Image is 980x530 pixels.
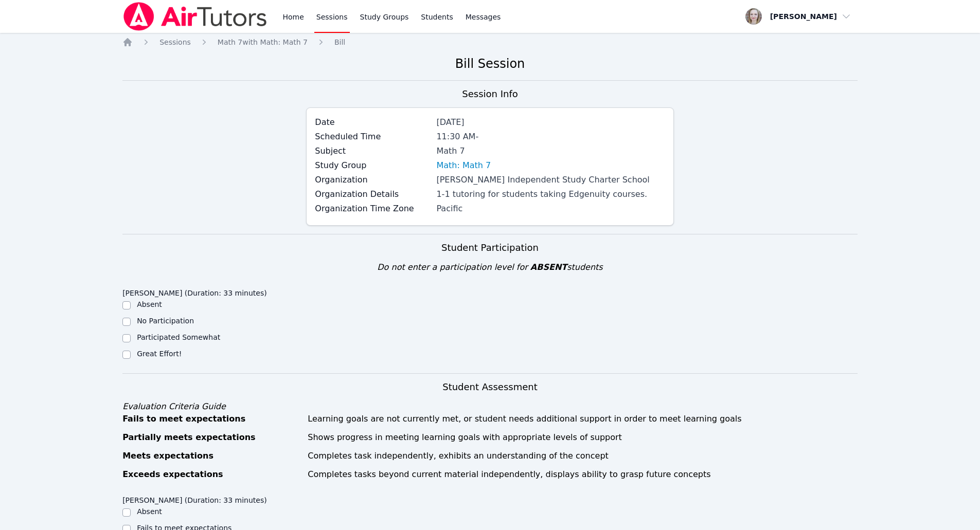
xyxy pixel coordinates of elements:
legend: [PERSON_NAME] (Duration: 33 minutes) [122,284,267,299]
span: Math 7 with Math: Math 7 [218,38,308,46]
div: Completes tasks beyond current material independently, displays ability to grasp future concepts [308,468,858,481]
a: Bill [334,37,345,47]
div: Fails to meet expectations [122,413,301,425]
div: 11:30 AM - [436,131,665,143]
div: 1-1 tutoring for students taking Edgenuity courses. [436,188,665,200]
h3: Session Info [462,87,518,101]
label: Date [315,116,430,129]
div: Do not enter a participation level for students [122,261,858,273]
span: ABSENT [530,262,567,272]
div: Partially meets expectations [122,431,301,444]
nav: Breadcrumb [122,37,858,47]
span: Bill [334,38,345,46]
label: Scheduled Time [315,131,430,143]
span: Sessions [159,38,191,46]
div: Completes task independently, exhibits an understanding of the concept [308,450,858,462]
span: Messages [466,12,501,22]
legend: [PERSON_NAME] (Duration: 33 minutes) [122,491,267,506]
div: [DATE] [436,116,665,129]
label: Organization Details [315,188,430,200]
div: Learning goals are not currently met, or student needs additional support in order to meet learni... [308,413,858,425]
h2: Bill Session [122,56,858,72]
div: Math 7 [436,145,665,157]
label: Subject [315,145,430,157]
div: [PERSON_NAME] Independent Study Charter School [436,174,665,186]
a: Math: Math 7 [436,159,491,172]
div: Shows progress in meeting learning goals with appropriate levels of support [308,431,858,444]
label: Study Group [315,159,430,172]
h3: Student Participation [122,241,858,255]
h3: Student Assessment [122,380,858,394]
a: Sessions [159,37,191,47]
label: Participated Somewhat [137,333,220,341]
div: Pacific [436,203,665,215]
div: Meets expectations [122,450,301,462]
label: Absent [137,507,162,516]
img: Air Tutors [122,2,268,31]
label: Organization Time Zone [315,203,430,215]
label: No Participation [137,317,194,325]
label: Absent [137,300,162,308]
div: Evaluation Criteria Guide [122,400,858,413]
div: Exceeds expectations [122,468,301,481]
label: Great Effort! [137,350,182,358]
a: Math 7with Math: Math 7 [218,37,308,47]
label: Organization [315,174,430,186]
